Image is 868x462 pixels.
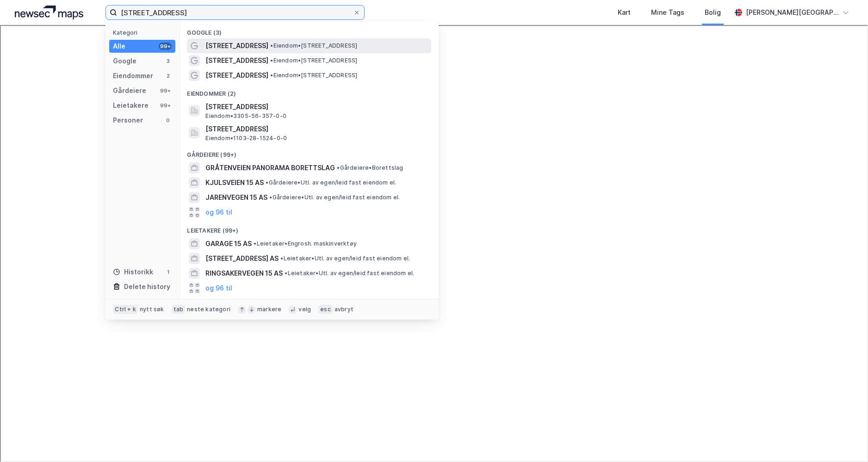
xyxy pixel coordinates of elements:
[205,70,268,81] span: [STREET_ADDRESS]
[269,194,400,201] span: Gårdeiere • Utl. av egen/leid fast eiendom el.
[205,238,252,249] span: GARAGE 15 AS
[822,418,868,462] div: Kontrollprogram for chat
[618,7,631,18] div: Kart
[117,6,353,19] input: Søk på adresse, matrikkel, gårdeiere, leietakere eller personer
[318,305,333,314] div: esc
[164,117,172,124] div: 0
[254,240,256,247] span: •
[270,57,273,64] span: •
[113,29,175,36] div: Kategori
[113,266,153,277] div: Historikk
[113,55,136,67] div: Google
[266,179,396,186] span: Gårdeiere • Utl. av egen/leid fast eiendom el.
[337,164,340,171] span: •
[187,306,230,313] div: neste kategori
[180,144,439,160] div: Gårdeiere (99+)
[124,281,170,292] div: Delete history
[205,207,232,218] button: og 96 til
[205,162,335,173] span: GRÅTENVEIEN PANORAMA BORETTSLAG
[159,102,172,109] div: 99+
[205,101,428,112] span: [STREET_ADDRESS]
[159,87,172,94] div: 99+
[205,40,268,51] span: [STREET_ADDRESS]
[266,179,268,186] span: •
[280,255,410,262] span: Leietaker • Utl. av egen/leid fast eiendom el.
[164,72,172,80] div: 2
[164,268,172,276] div: 1
[705,7,721,18] div: Bolig
[15,6,83,19] img: logo.a4113a55bc3d86da70a041830d287a7e.svg
[113,115,143,126] div: Personer
[270,42,357,49] span: Eiendom • [STREET_ADDRESS]
[172,305,186,314] div: tab
[746,7,838,18] div: [PERSON_NAME][GEOGRAPHIC_DATA]
[270,57,357,64] span: Eiendom • [STREET_ADDRESS]
[254,240,357,247] span: Leietaker • Engrosh. maskinverktøy
[180,22,439,38] div: Google (3)
[113,85,146,96] div: Gårdeiere
[270,72,357,79] span: Eiendom • [STREET_ADDRESS]
[822,418,868,462] iframe: Chat Widget
[205,112,286,120] span: Eiendom • 3305-56-357-0-0
[113,41,125,52] div: Alle
[113,100,149,111] div: Leietakere
[205,192,267,203] span: JARENVEGEN 15 AS
[651,7,684,18] div: Mine Tags
[113,70,153,81] div: Eiendommer
[205,55,268,66] span: [STREET_ADDRESS]
[180,83,439,99] div: Eiendommer (2)
[205,177,264,188] span: KJULSVEIEN 15 AS
[113,305,138,314] div: Ctrl + k
[280,255,283,262] span: •
[270,72,273,79] span: •
[159,43,172,50] div: 99+
[257,306,281,313] div: markere
[285,270,414,277] span: Leietaker • Utl. av egen/leid fast eiendom el.
[180,220,439,236] div: Leietakere (99+)
[285,270,287,277] span: •
[180,296,439,312] div: Historikk (1)
[335,306,353,313] div: avbryt
[205,283,232,294] button: og 96 til
[164,57,172,65] div: 3
[298,306,311,313] div: velg
[269,194,272,201] span: •
[270,42,273,49] span: •
[140,306,164,313] div: nytt søk
[205,135,287,142] span: Eiendom • 1103-28-1524-0-0
[205,268,283,279] span: RINGSAKERVEGEN 15 AS
[205,123,428,135] span: [STREET_ADDRESS]
[337,164,403,172] span: Gårdeiere • Borettslag
[205,253,279,264] span: [STREET_ADDRESS] AS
